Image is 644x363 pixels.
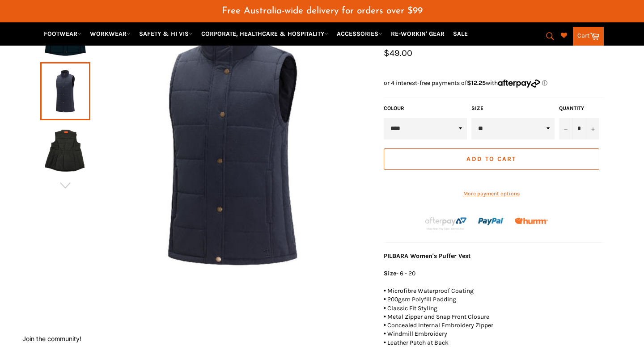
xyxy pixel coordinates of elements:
[586,118,599,139] button: Increase item quantity by one
[471,105,555,112] label: Size
[333,26,386,42] a: ACCESSORIES
[384,270,415,277] span: - 6 - 20
[559,118,572,139] button: Reduce item quantity by one
[466,155,516,163] span: Add to Cart
[387,26,448,42] a: RE-WORKIN' GEAR
[573,27,604,46] a: Cart
[384,105,467,112] label: COLOUR
[384,190,599,198] a: More payment options
[384,148,599,170] button: Add to Cart
[198,26,332,42] a: CORPORATE, HEALTHCARE & HOSPITALITY
[559,105,599,112] label: Quantity
[384,313,489,321] span: • Metal Zipper and Snap Front Closure
[384,304,437,312] span: • Classic Fit Styling
[384,321,493,329] span: • Concealed Internal Embroidery Zipper
[45,127,86,176] img: Workin Gear PILBARA Women's Puffer Vest
[449,26,471,42] a: SALE
[478,208,504,235] img: paypal.png
[222,6,423,16] span: Free Australia-wide delivery for orders over $99
[424,216,468,231] img: Afterpay-Logo-on-dark-bg_large.png
[384,330,447,338] span: • Windmill Embroidery
[90,1,375,286] img: Workin Gear PILBARA Women's Puffer Vest
[136,26,196,42] a: SAFETY & HI VIS
[384,252,471,260] strong: PILBARA Women's Puffer Vest
[515,218,548,224] img: Humm_core_logo_RGB-01_300x60px_small_195d8312-4386-4de7-b182-0ef9b6303a37.png
[384,270,396,277] strong: Size
[384,287,474,295] span: • Microfibre Waterproof Coating
[86,26,134,42] a: WORKWEAR
[384,48,412,58] span: $49.00
[384,295,456,303] span: • 200gsm Polyfill Padding
[22,335,81,342] button: Join the community!
[40,26,85,42] a: FOOTWEAR
[384,339,449,346] span: • Leather Patch at Back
